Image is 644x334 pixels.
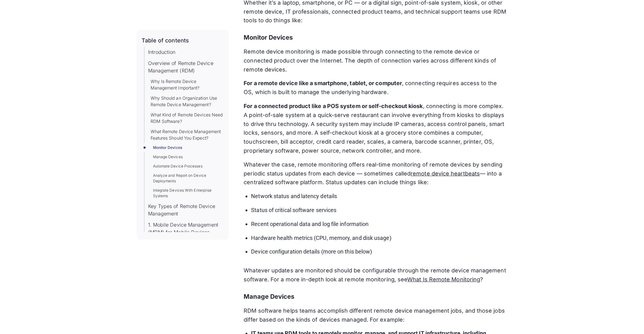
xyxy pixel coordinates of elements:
a: Manage Devices [153,154,183,160]
a: Integrate Devices With Enterprise Systems [153,188,224,199]
p: Whatever the case, remote monitoring offers real-time monitoring of remote devices by sending per... [244,160,507,187]
strong: For a connected product like a POS system or self-checkout kiosk [244,103,423,109]
p: , connecting requires access to the OS, which is built to manage the underlying hardware. [244,79,507,97]
a: What Remote Device Management Features Should You Expect? [151,128,224,141]
li: Hardware health metrics (CPU, memory, and disk usage) [251,234,507,243]
p: Remote device monitoring is made possible through connecting to the remote device or connected pr... [244,47,507,74]
li: Status of critical software services [251,206,507,215]
p: RDM software helps teams accomplish different remote device management jobs, and those jobs diffe... [244,306,507,324]
a: What Is Remote Monitoring [407,276,480,283]
a: Why Is Remote Device Management Important? [151,78,224,91]
a: Automate Device Processes [153,163,203,169]
a: remote device heartbeats [411,170,480,177]
a: 1. Mobile Device Management (MDM) for Mobile Devices and/or Tablets [148,221,224,243]
div: Table of contents [142,37,189,44]
strong: Manage Devices [244,293,294,300]
a: ‍Key Types of Remote Device Management [148,202,224,217]
strong: Monitor Devices [244,34,293,41]
a: What Kind of Remote Devices Need RDM Software? [151,111,224,124]
a: Monitor Devices [153,145,182,150]
p: , connecting is more complex. A point-of-sale system at a quick-serve restaurant can involve ever... [244,102,507,155]
strong: For a remote device like a smartphone, tablet, or computer [244,80,402,86]
p: Whatever updates are monitored should be configurable through the remote device management softwa... [244,266,507,284]
a: Why Should an Organization Use Remote Device Management? [151,95,224,108]
a: Overview of Remote Device Management (RDM) [148,59,224,74]
li: Network status and latency details [251,192,507,201]
li: Recent operational data and log file information [251,220,507,229]
a: Analyze and Report on Device Deployments [153,173,224,184]
li: Device configuration details (more on this below) [251,247,507,256]
a: Introduction [148,48,176,56]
